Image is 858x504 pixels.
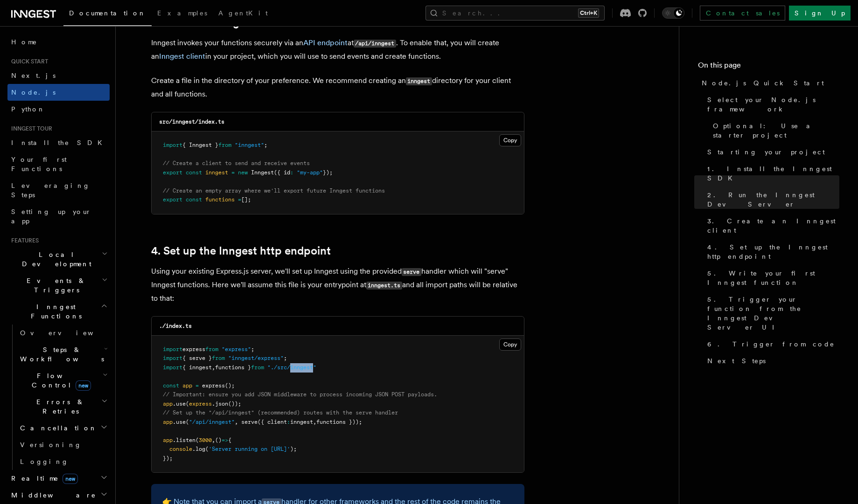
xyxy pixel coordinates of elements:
[205,446,209,452] span: (
[707,147,825,157] span: Starting your project
[163,400,173,407] span: app
[20,441,82,449] span: Versioning
[258,419,287,425] span: ({ client
[238,169,248,176] span: new
[151,74,524,101] p: Create a file in the directory of your preference. We recommend creating an directory for your cl...
[700,6,785,21] a: Contact sales
[163,455,173,462] span: });
[159,323,192,329] code: ./index.ts
[195,437,199,443] span: (
[218,142,231,148] span: from
[704,352,839,369] a: Next Steps
[163,196,182,203] span: export
[16,324,110,341] a: Overview
[212,364,215,371] span: ,
[704,336,839,352] a: 6. Trigger from code
[205,196,235,203] span: functions
[7,101,110,117] a: Python
[707,95,839,114] span: Select your Node.js framework
[707,242,839,261] span: 4. Set up the Inngest http endpoint
[213,3,273,25] a: AgentKit
[20,458,69,465] span: Logging
[182,142,218,148] span: { Inngest }
[76,380,91,391] span: new
[707,295,839,332] span: 5. Trigger your function from the Inngest Dev Server UI
[205,169,228,176] span: inngest
[241,196,251,203] span: [];
[7,134,110,151] a: Install the SDK
[225,382,235,389] span: ();
[354,40,396,48] code: /api/inngest
[7,84,110,101] a: Node.js
[7,272,110,298] button: Events & Triggers
[63,3,152,26] a: Documentation
[20,329,116,337] span: Overview
[7,237,39,244] span: Features
[212,437,215,443] span: ,
[212,400,228,407] span: .json
[231,169,235,176] span: =
[163,346,182,352] span: import
[698,75,839,91] a: Node.js Quick Start
[228,437,231,443] span: {
[662,7,684,19] button: Toggle dark mode
[16,420,110,436] button: Cancellation
[163,355,182,361] span: import
[16,345,104,364] span: Steps & Workflows
[713,121,839,140] span: Optional: Use a starter project
[499,134,521,146] button: Copy
[16,436,110,453] a: Versioning
[163,382,179,389] span: const
[499,338,521,351] button: Copy
[290,446,297,452] span: );
[426,6,605,21] button: Search...Ctrl+K
[707,216,839,235] span: 3. Create an Inngest client
[297,169,323,176] span: "my-app"
[7,177,110,203] a: Leveraging Steps
[63,474,78,484] span: new
[163,437,173,443] span: app
[159,52,205,61] a: Inngest client
[704,144,839,160] a: Starting your project
[11,156,67,173] span: Your first Functions
[152,3,213,25] a: Examples
[707,339,835,349] span: 6. Trigger from code
[163,142,182,148] span: import
[189,400,212,407] span: express
[698,60,839,75] h4: On this page
[186,169,202,176] span: const
[707,269,839,287] span: 5. Write your first Inngest function
[151,36,524,63] p: Inngest invokes your functions securely via an at . To enable that, you will create an in your pr...
[287,419,290,425] span: :
[215,437,222,443] span: ()
[16,394,110,420] button: Errors & Retries
[159,118,224,125] code: src/inngest/index.ts
[704,91,839,117] a: Select your Node.js framework
[709,117,839,144] a: Optional: Use a starter project
[202,382,225,389] span: express
[7,34,110,50] a: Home
[704,265,839,291] a: 5. Write your first Inngest function
[7,246,110,272] button: Local Development
[7,276,102,295] span: Events & Triggers
[163,409,398,416] span: // Set up the "/api/inngest" (recommended) routes with the serve handler
[7,151,110,177] a: Your first Functions
[11,182,90,199] span: Leveraging Steps
[182,364,212,371] span: { inngest
[163,187,385,194] span: // Create an empty array where we'll export future Inngest functions
[182,355,212,361] span: { serve }
[7,203,110,229] a: Setting up your app
[173,400,186,407] span: .use
[251,364,264,371] span: from
[209,446,290,452] span: 'Server running on [URL]'
[163,391,437,398] span: // Important: ensure you add JSON middleware to process incoming JSON POST payloads.
[704,186,839,213] a: 2. Run the Inngest Dev Server
[323,169,333,176] span: });
[163,364,182,371] span: import
[7,250,102,269] span: Local Development
[235,419,238,425] span: ,
[222,346,251,352] span: "express"
[578,8,599,18] kbd: Ctrl+K
[7,302,101,321] span: Inngest Functions
[222,437,228,443] span: =>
